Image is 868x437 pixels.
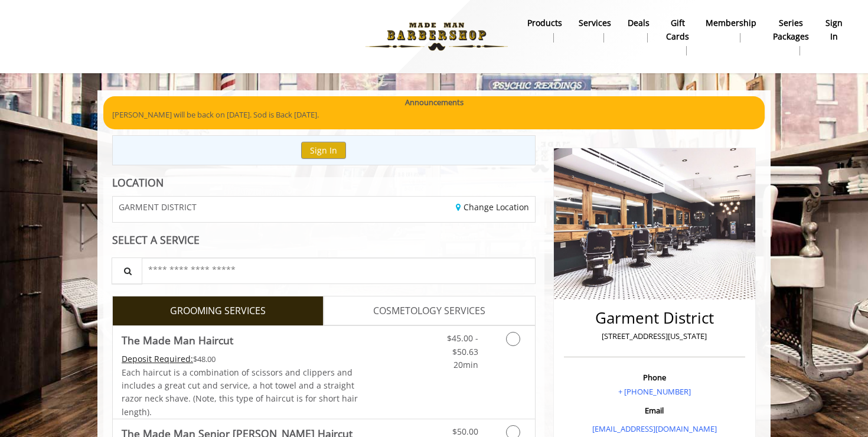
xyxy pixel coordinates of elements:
[658,15,697,58] a: Gift cardsgift cards
[453,359,478,370] span: 20min
[112,175,164,190] b: LOCATION
[122,332,233,348] b: The Made Man Haircut
[567,373,742,381] h3: Phone
[567,330,742,343] p: [STREET_ADDRESS][US_STATE]
[355,4,518,69] img: Made Man Barbershop logo
[706,17,756,30] b: Membership
[452,426,478,437] span: $50.00
[122,353,193,364] span: This service needs some Advance to be paid before we block your appointment
[619,15,658,45] a: DealsDeals
[697,15,765,45] a: MembershipMembership
[773,17,809,43] b: Series packages
[301,142,346,159] button: Sign In
[579,17,611,30] b: Services
[628,17,650,30] b: Deals
[519,15,570,45] a: Productsproducts
[112,234,536,246] div: SELECT A SERVICE
[817,15,851,45] a: sign insign in
[112,257,142,284] button: Service Search
[825,17,843,43] b: sign in
[447,332,478,357] span: $45.00 - $50.63
[666,17,689,43] b: gift cards
[405,96,464,109] b: Announcements
[122,353,359,366] div: $48.00
[373,304,485,319] span: COSMETOLOGY SERVICES
[527,17,562,30] b: products
[567,406,742,415] h3: Email
[765,15,817,58] a: Series packagesSeries packages
[456,201,529,213] a: Change Location
[122,367,358,418] span: Each haircut is a combination of scissors and clippers and includes a great cut and service, a ho...
[592,423,717,434] a: [EMAIL_ADDRESS][DOMAIN_NAME]
[570,15,619,45] a: ServicesServices
[170,304,266,319] span: GROOMING SERVICES
[567,309,742,327] h2: Garment District
[112,109,756,121] p: [PERSON_NAME] will be back on [DATE]. Sod is Back [DATE].
[618,386,691,397] a: + [PHONE_NUMBER]
[119,203,197,211] span: GARMENT DISTRICT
